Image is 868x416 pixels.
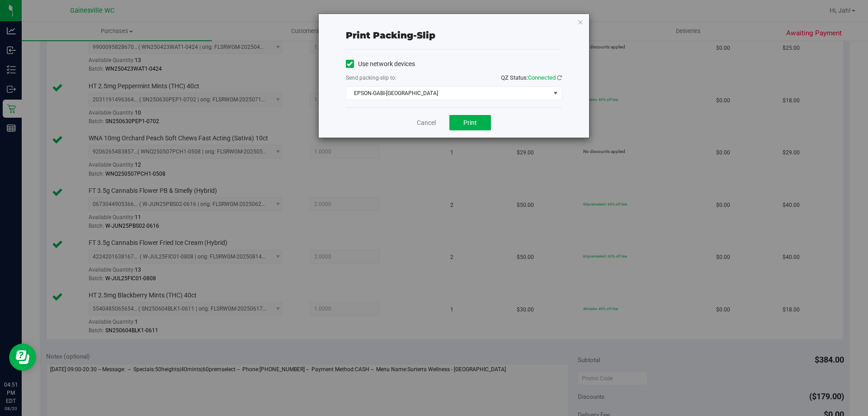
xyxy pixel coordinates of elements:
[346,74,396,82] label: Send packing-slip to:
[9,344,36,371] iframe: Resource center
[550,87,561,100] span: select
[346,59,415,69] label: Use network devices
[346,30,435,41] span: Print packing-slip
[528,74,556,81] span: Connected
[463,119,477,126] span: Print
[449,115,491,130] button: Print
[346,87,550,100] span: EPSON-GABI-[GEOGRAPHIC_DATA]
[417,118,436,128] a: Cancel
[501,74,562,81] span: QZ Status:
